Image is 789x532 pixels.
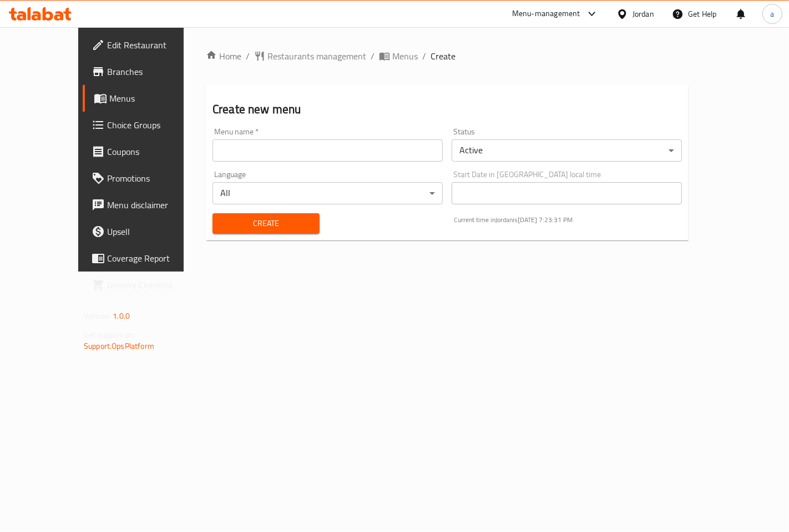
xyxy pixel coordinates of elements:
span: Branches [107,65,201,78]
a: Menus [379,49,418,63]
span: Grocery Checklist [107,278,201,292]
a: Edit Restaurant [83,32,210,58]
li: / [422,49,426,63]
span: Menus [392,49,418,63]
a: Upsell [83,218,210,245]
h2: Create new menu [213,101,682,118]
a: Coupons [83,138,210,165]
div: Menu-management [512,7,580,21]
a: Menu disclaimer [83,192,210,218]
span: Menus [109,92,201,105]
button: Create [213,213,320,234]
div: Active [452,139,682,162]
a: Branches [83,58,210,85]
span: Restaurants management [267,49,366,63]
span: Create [221,217,311,230]
span: Edit Restaurant [107,38,201,52]
input: Please enter Menu name [213,139,443,162]
div: All [213,182,443,204]
p: Current time in Jordan is [DATE] 7:23:31 PM [454,215,682,225]
span: Menu disclaimer [107,198,201,212]
a: Choice Groups [83,112,210,138]
span: Version: [84,309,111,323]
div: Jordan [633,8,654,20]
span: a [770,8,774,20]
span: Get support on: [84,328,135,342]
a: Support.OpsPlatform [84,339,154,353]
a: Grocery Checklist [83,272,210,298]
span: Promotions [107,172,201,185]
a: Home [206,49,241,63]
span: Create [431,49,456,63]
li: / [371,49,375,63]
a: Restaurants management [254,49,366,63]
span: Choice Groups [107,118,201,132]
a: Promotions [83,165,210,192]
span: Coupons [107,145,201,158]
a: Coverage Report [83,245,210,272]
a: Menus [83,85,210,112]
nav: breadcrumb [206,49,689,63]
li: / [246,49,250,63]
span: 1.0.0 [113,309,130,323]
span: Upsell [107,225,201,238]
span: Coverage Report [107,252,201,265]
